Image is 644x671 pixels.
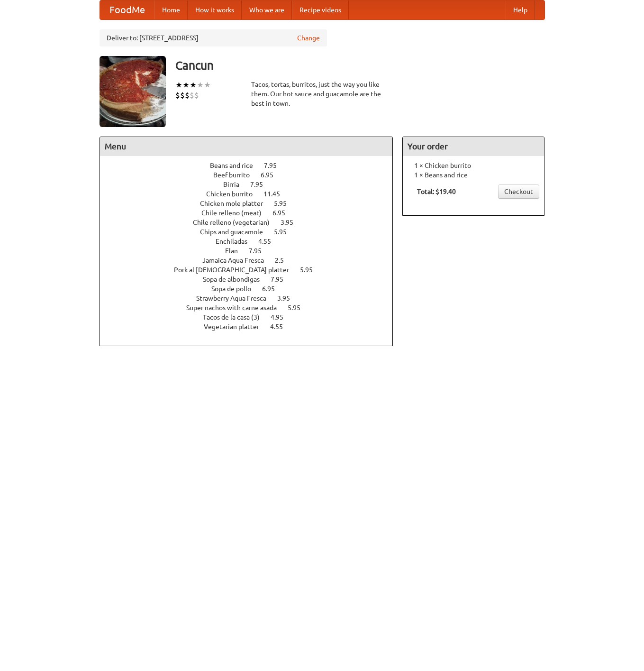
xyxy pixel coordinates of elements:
h4: Menu [100,137,393,156]
a: Jamaica Aqua Fresca 2.5 [202,257,301,264]
a: Change [297,33,320,43]
a: Sopa de albondigas 7.95 [203,276,301,283]
a: Strawberry Aqua Fresca 3.95 [196,294,308,302]
span: Sopa de pollo [211,285,261,293]
li: $ [190,90,194,101]
a: Chips and guacamole 5.95 [200,228,304,236]
a: Who we are [242,0,292,19]
li: $ [175,90,180,101]
span: Chile relleno (vegetarian) [193,219,279,226]
a: Recipe videos [292,0,349,19]
span: Sopa de albondigas [203,276,269,283]
span: 6.95 [261,171,283,179]
span: 7.95 [264,162,286,169]
li: ★ [190,80,197,90]
span: 4.95 [271,313,293,321]
a: Help [506,0,535,19]
li: ★ [175,80,182,90]
li: $ [180,90,185,101]
span: 4.55 [258,238,281,245]
span: Pork al [DEMOGRAPHIC_DATA] platter [174,266,299,274]
div: Deliver to: [STREET_ADDRESS] [100,29,327,46]
span: Vegetarian platter [204,323,269,331]
a: FoodMe [100,0,154,19]
li: 1 × Beans and rice [408,170,539,180]
li: ★ [182,80,190,90]
span: 5.95 [300,266,322,274]
li: $ [185,90,190,101]
span: Strawberry Aqua Fresca [196,294,276,302]
h4: Your order [403,137,544,156]
div: Tacos, tortas, burritos, just the way you like them. Our hot sauce and guacamole are the best in ... [251,80,393,108]
span: Enchiladas [216,238,257,245]
span: Flan [225,247,247,255]
a: Sopa de pollo 6.95 [211,285,292,293]
span: Beans and rice [210,162,263,169]
a: Flan 7.95 [225,247,279,255]
span: 5.95 [274,200,296,207]
a: Chile relleno (vegetarian) 3.95 [193,219,311,226]
a: Birria 7.95 [223,181,281,188]
span: Tacos de la casa (3) [203,313,269,321]
span: Jamaica Aqua Fresca [202,257,273,264]
span: 6.95 [272,209,295,217]
span: Super nachos with carne asada [186,304,286,312]
span: 7.95 [250,181,272,188]
a: Tacos de la casa (3) 4.95 [203,313,301,321]
img: angular.jpg [100,56,166,127]
span: 11.45 [263,190,290,198]
span: 3.95 [277,294,299,302]
span: Chicken mole platter [200,200,272,207]
a: Checkout [498,184,539,199]
li: ★ [197,80,204,90]
span: 7.95 [249,247,271,255]
a: Enchiladas 4.55 [216,238,289,245]
li: 1 × Chicken burrito [408,161,539,170]
li: $ [194,90,199,101]
span: 5.95 [274,228,296,236]
a: Chicken mole platter 5.95 [200,200,304,207]
span: Beef burrito [213,171,259,179]
li: ★ [204,80,211,90]
span: Chicken burrito [206,190,262,198]
span: 3.95 [281,219,303,226]
span: 6.95 [262,285,284,293]
span: 7.95 [271,276,293,283]
span: 4.55 [270,323,292,331]
a: Vegetarian platter 4.55 [204,323,300,331]
span: Chile relleno (meat) [201,209,271,217]
b: Total: $19.40 [417,188,456,195]
span: 5.95 [288,304,310,312]
span: 2.5 [275,257,293,264]
a: Pork al [DEMOGRAPHIC_DATA] platter 5.95 [174,266,330,274]
a: Beef burrito 6.95 [213,171,291,179]
span: Birria [223,181,249,188]
h3: Cancun [175,56,545,75]
a: Beans and rice 7.95 [210,162,294,169]
a: How it works [188,0,242,19]
a: Super nachos with carne asada 5.95 [186,304,318,312]
a: Chile relleno (meat) 6.95 [201,209,303,217]
span: Chips and guacamole [200,228,272,236]
a: Home [154,0,188,19]
a: Chicken burrito 11.45 [206,190,298,198]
